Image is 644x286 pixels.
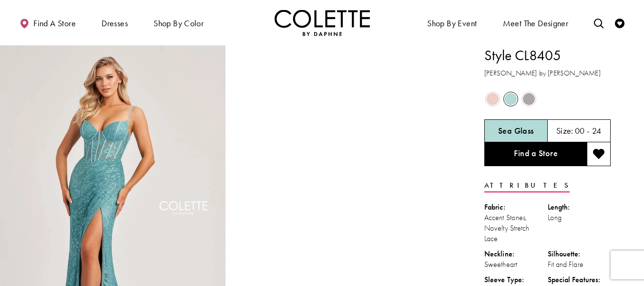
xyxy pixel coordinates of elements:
div: Sea Glass [502,91,519,107]
h1: Style CL8405 [484,45,611,65]
h5: 00 - 24 [575,126,602,136]
h3: [PERSON_NAME] by [PERSON_NAME] [484,68,611,79]
span: Shop by color [153,19,204,28]
div: Long [548,212,611,223]
span: Shop By Event [425,10,479,36]
div: Neckline: [484,249,548,259]
h5: Chosen color [498,126,534,136]
button: Add to wishlist [587,142,611,166]
div: Fit and Flare [548,259,611,270]
a: Find a Store [484,142,587,166]
a: Attributes [484,179,570,192]
a: Find a store [17,10,78,36]
span: Dresses [99,10,130,36]
div: Sleeve Type: [484,275,548,285]
span: Shop By Event [427,19,477,28]
a: Check Wishlist [613,10,627,36]
a: Visit Home Page [275,10,370,36]
div: Special Features: [548,275,611,285]
span: Size: [556,125,573,136]
div: Silhouette: [548,249,611,259]
span: Shop by color [151,10,206,36]
div: Length: [548,202,611,212]
img: Colette by Daphne [275,10,370,36]
div: Rose [484,91,501,107]
div: Accent Stones, Novelty Stretch Lace [484,212,548,244]
a: Toggle search [592,10,606,36]
span: Dresses [102,19,128,28]
div: Sweetheart [484,259,548,270]
span: Meet the designer [503,19,569,28]
div: Product color controls state depends on size chosen [484,90,611,108]
div: Fabric: [484,202,548,212]
a: Meet the designer [501,10,571,36]
div: Smoke [521,91,537,107]
span: Find a store [33,19,76,28]
video: Style CL8405 Colette by Daphne #1 autoplay loop mute video [230,45,456,159]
